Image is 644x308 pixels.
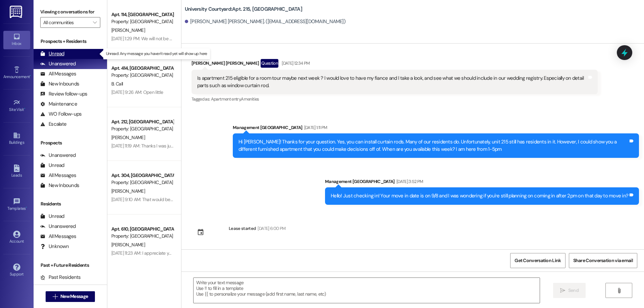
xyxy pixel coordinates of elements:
[3,196,30,214] a: Templates •
[111,134,145,140] span: [PERSON_NAME]
[560,288,565,293] i: 
[111,179,173,186] div: Property: [GEOGRAPHIC_DATA]
[10,6,23,18] img: ResiDesk Logo
[40,172,76,179] div: All Messages
[331,192,628,199] div: Hello! Just checking in! Your move in date is on 9/8 and I was wondering if you're still planning...
[40,223,76,230] div: Unanswered
[573,257,633,264] span: Share Conversation via email
[106,51,207,57] p: Unread: Any message you haven't read yet will show up here
[43,17,90,28] input: All communities
[34,262,107,269] div: Past + Future Residents
[553,283,586,298] button: Send
[40,233,76,240] div: All Messages
[3,163,30,181] a: Leads
[40,152,76,159] div: Unanswered
[3,229,30,247] a: Account
[111,72,173,79] div: Property: [GEOGRAPHIC_DATA]
[30,73,31,78] span: •
[111,89,163,95] div: [DATE] 9:26 AM: Open little
[238,138,628,153] div: Hi [PERSON_NAME]! Thanks for your question. Yes, you can install curtain rods. Many of our reside...
[111,65,173,72] div: Apt. 414, [GEOGRAPHIC_DATA]
[261,59,278,67] div: Question
[111,27,145,33] span: [PERSON_NAME]
[40,111,82,118] div: WO Follow-ups
[46,291,95,302] button: New Message
[40,50,64,57] div: Unread
[111,188,145,194] span: [PERSON_NAME]
[325,178,639,187] div: Management [GEOGRAPHIC_DATA]
[40,182,79,189] div: New Inbounds
[111,196,372,202] div: [DATE] 9:10 AM: That would be awesome if you could check and let me know what the correct amount ...
[40,70,76,77] div: All Messages
[111,81,123,87] span: B. Call
[111,250,211,256] div: [DATE] 11:23 AM: I appreciate your efforts, thank you!
[616,288,622,293] i: 
[185,6,302,13] b: University Courtyard: Apt. 215, [GEOGRAPHIC_DATA]
[111,125,173,132] div: Property: [GEOGRAPHIC_DATA]
[303,124,327,131] div: [DATE] 1:11 PM
[241,96,259,102] span: Amenities
[111,233,173,240] div: Property: [GEOGRAPHIC_DATA]
[34,38,107,45] div: Prospects + Residents
[40,213,64,220] div: Unread
[111,242,145,248] span: [PERSON_NAME]
[34,139,107,146] div: Prospects
[280,60,310,67] div: [DATE] 12:34 PM
[256,225,285,232] div: [DATE] 6:00 PM
[3,130,30,148] a: Buildings
[569,253,637,268] button: Share Conversation via email
[111,18,173,25] div: Property: [GEOGRAPHIC_DATA]
[233,124,639,133] div: Management [GEOGRAPHIC_DATA]
[40,243,69,250] div: Unknown
[111,11,173,18] div: Apt. 114, [GEOGRAPHIC_DATA]
[192,94,598,104] div: Tagged as:
[111,143,263,149] div: [DATE] 11:19 AM: Thanks I was just waiting to pay until that charge was removed
[53,294,58,299] i: 
[3,31,30,49] a: Inbox
[40,80,79,87] div: New Inbounds
[34,200,107,207] div: Residents
[185,18,345,25] div: [PERSON_NAME] [PERSON_NAME]. ([EMAIL_ADDRESS][DOMAIN_NAME])
[111,36,206,42] div: [DATE] 1:29 PM: We will not be renewing our lease
[568,287,579,294] span: Send
[24,106,25,111] span: •
[111,118,173,125] div: Apt. 212, [GEOGRAPHIC_DATA]
[26,205,27,210] span: •
[510,253,565,268] button: Get Conversation Link
[197,75,587,89] div: Is apartment 215 eligible for a room tour maybe next week ? I would love to have my fiance and I ...
[192,59,598,70] div: [PERSON_NAME] [PERSON_NAME]
[40,101,77,108] div: Maintenance
[60,293,88,300] span: New Message
[111,226,173,233] div: Apt. 610, [GEOGRAPHIC_DATA]
[211,96,241,102] span: Apartment entry ,
[40,274,81,281] div: Past Residents
[40,60,76,67] div: Unanswered
[40,162,64,169] div: Unread
[40,90,87,98] div: Review follow-ups
[395,178,423,185] div: [DATE] 3:52 PM
[40,121,66,128] div: Escalate
[3,261,30,280] a: Support
[515,257,561,264] span: Get Conversation Link
[229,225,256,232] div: Lease started
[3,97,30,115] a: Site Visit •
[111,172,173,179] div: Apt. 304, [GEOGRAPHIC_DATA]
[40,7,100,17] label: Viewing conversations for
[93,20,97,25] i: 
